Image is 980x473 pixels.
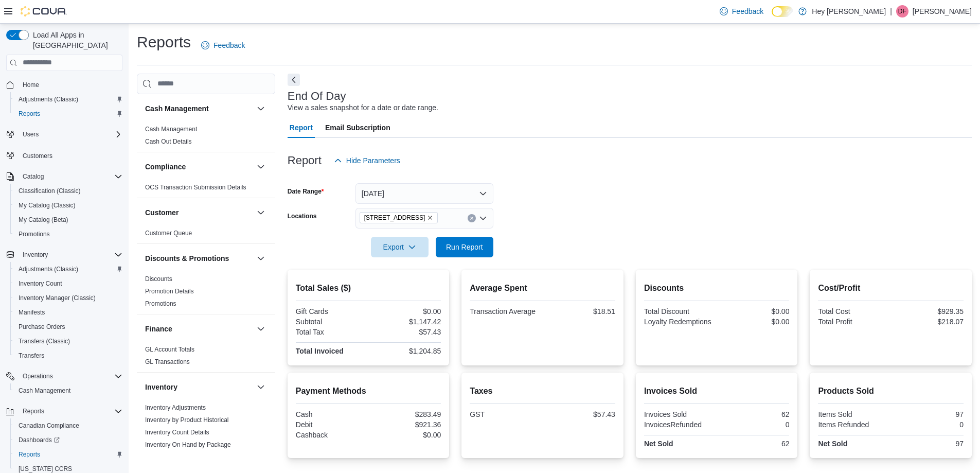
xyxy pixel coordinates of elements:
a: Adjustments (Classic) [14,93,82,106]
button: Adjustments (Classic) [10,262,127,276]
span: Feedback [213,40,245,50]
button: My Catalog (Classic) [10,198,127,213]
div: Items Sold [818,410,888,418]
span: Transfers [19,352,44,360]
p: Hey [PERSON_NAME] [812,5,886,17]
span: Catalog [23,172,44,181]
label: Date Range [288,187,324,196]
button: Operations [19,370,57,382]
h3: Finance [145,324,172,334]
a: GL Transactions [145,358,190,365]
button: Classification (Classic) [10,184,127,198]
a: Transfers [14,349,48,362]
span: Dashboards [14,434,122,446]
strong: Total Invoiced [296,347,344,355]
strong: Net Sold [818,440,847,448]
span: Cash Management [145,125,197,133]
span: Transfers (Classic) [19,337,70,345]
span: Inventory Count [14,277,122,290]
button: Reports [10,107,127,121]
a: Manifests [14,306,49,319]
button: Catalog [2,169,127,184]
button: Manifests [10,305,127,320]
button: Reports [10,447,127,462]
button: Discounts & Promotions [145,253,253,264]
button: Cash Management [10,383,127,398]
span: Purchase Orders [14,321,122,333]
a: Inventory by Product Historical [145,416,229,424]
button: Canadian Compliance [10,418,127,433]
button: Clear input [468,214,476,222]
span: Dark Mode [772,17,772,17]
span: Reports [23,407,44,415]
a: Discounts [145,275,172,283]
button: Customer [255,206,267,219]
div: 62 [719,440,789,448]
button: Next [288,74,300,86]
div: Cash [296,410,366,418]
h1: Reports [137,32,191,52]
span: Cash Out Details [145,137,192,146]
span: Purchase Orders [19,323,65,331]
span: Transfers [14,349,122,362]
p: | [890,5,892,17]
span: Report [290,117,313,138]
div: Total Cost [818,307,888,316]
span: Inventory Adjustments [145,404,206,412]
div: InvoicesRefunded [644,421,715,429]
span: Promotions [19,230,50,238]
button: Inventory [2,248,127,262]
div: Total Discount [644,307,715,316]
a: Cash Management [145,126,197,133]
span: Users [19,128,122,141]
a: GL Account Totals [145,346,194,353]
h2: Payment Methods [296,385,441,397]
button: Transfers [10,348,127,363]
div: $1,147.42 [370,318,441,326]
div: Invoices Sold [644,410,715,418]
span: Reports [14,108,122,120]
h2: Cost/Profit [818,282,964,294]
label: Locations [288,212,317,220]
div: $18.51 [545,307,615,316]
a: Promotion Details [145,288,194,295]
a: My Catalog (Classic) [14,199,80,212]
h3: Report [288,154,322,167]
button: [DATE] [355,183,493,204]
div: $0.00 [719,307,789,316]
span: Reports [19,450,40,459]
a: Feedback [197,35,249,56]
span: Email Subscription [325,117,390,138]
a: Classification (Classic) [14,185,85,197]
div: Cashback [296,431,366,439]
span: Dashboards [19,436,60,444]
span: Inventory On Hand by Package [145,441,231,449]
a: Inventory Manager (Classic) [14,292,100,304]
button: Transfers (Classic) [10,334,127,348]
h3: Customer [145,207,179,218]
span: Hide Parameters [346,155,400,166]
div: View a sales snapshot for a date or date range. [288,102,438,113]
button: Reports [2,404,127,418]
button: Hide Parameters [330,150,404,171]
button: Finance [145,324,253,334]
span: Operations [19,370,122,382]
span: Inventory Count Details [145,428,209,436]
div: $0.00 [370,431,441,439]
span: Reports [19,405,122,417]
button: Inventory [255,381,267,393]
a: Promotions [14,228,54,240]
div: GST [470,410,540,418]
span: Reports [14,448,122,461]
h2: Total Sales ($) [296,282,441,294]
h3: Cash Management [145,103,209,114]
button: Discounts & Promotions [255,252,267,265]
div: Finance [137,343,275,372]
img: Cova [21,6,67,16]
span: Users [23,130,39,138]
div: Compliance [137,181,275,198]
a: Inventory Adjustments [145,404,206,411]
span: 10311 103 Avenue NW [360,212,438,223]
strong: Net Sold [644,440,673,448]
div: 0 [893,421,964,429]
